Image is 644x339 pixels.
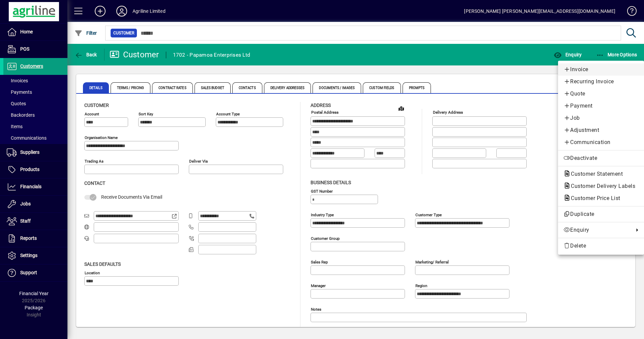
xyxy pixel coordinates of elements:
[563,138,639,146] span: Communication
[563,210,639,218] span: Duplicate
[563,126,639,134] span: Adjustment
[563,78,639,86] span: Recurring Invoice
[563,114,639,122] span: Job
[563,183,639,189] span: Customer Delivery Labels
[563,226,631,234] span: Enquiry
[558,152,644,164] button: Deactivate customer
[563,90,639,98] span: Quote
[563,154,639,162] span: Deactivate
[563,242,639,250] span: Delete
[563,102,639,110] span: Payment
[563,195,624,201] span: Customer Price List
[563,171,626,177] span: Customer Statement
[563,65,639,74] span: Invoice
